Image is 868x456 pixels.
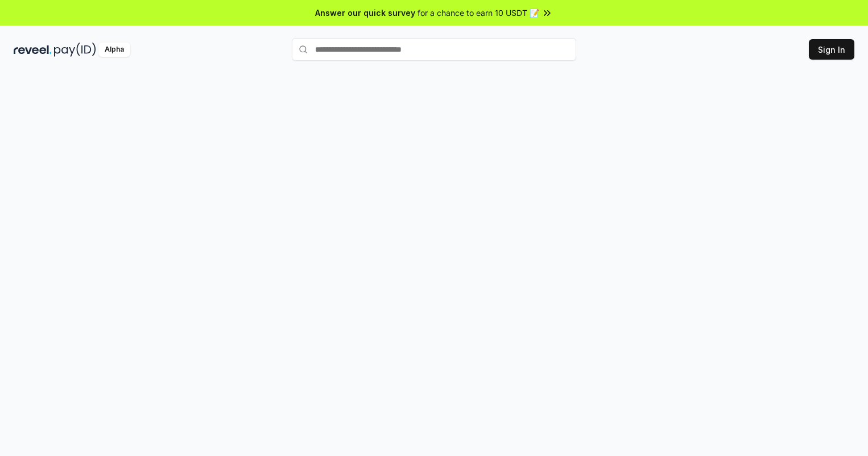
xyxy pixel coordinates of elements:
button: Sign In [809,39,854,60]
img: pay_id [54,43,96,57]
span: for a chance to earn 10 USDT 📝 [418,7,539,19]
img: reveel_dark [14,43,52,57]
div: Alpha [98,43,130,57]
span: Answer our quick survey [315,7,415,19]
